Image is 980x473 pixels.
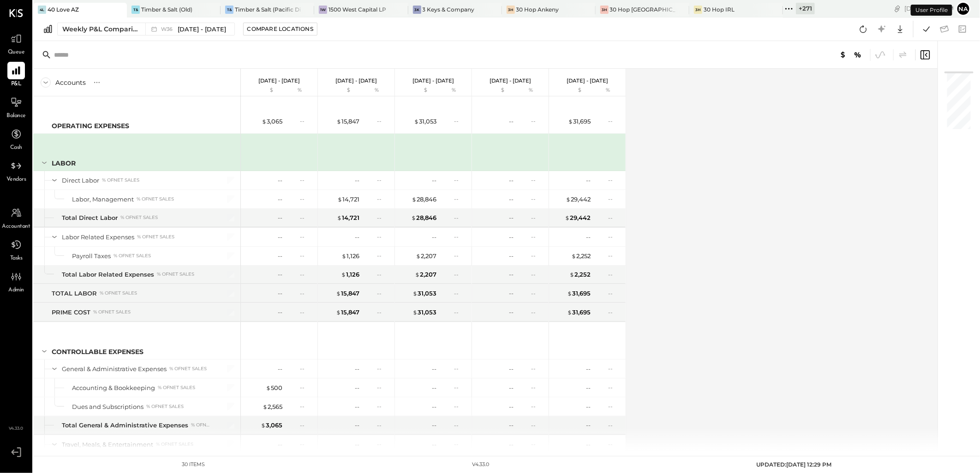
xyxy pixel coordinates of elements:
div: % of NET SALES [156,441,193,448]
div: -- [531,402,543,410]
div: % of NET SALES [100,290,137,296]
div: User Profile [911,5,952,16]
div: -- [300,290,312,297]
div: -- [531,117,543,125]
span: Vendors [6,176,26,184]
div: -- [432,176,436,185]
span: $ [412,195,417,203]
div: Timber & Salt (Old) [141,6,192,13]
span: $ [412,290,418,297]
div: -- [531,271,543,278]
span: [DATE] - [DATE] [178,25,226,34]
div: 2,207 [415,270,436,279]
div: -- [278,252,282,260]
div: -- [509,176,514,185]
div: 2,252 [571,252,591,260]
div: % of NET SALES [120,214,158,221]
div: % of NET SALES [157,271,194,278]
span: $ [567,290,572,297]
div: -- [608,252,620,260]
div: + 271 [796,3,815,14]
span: $ [415,271,420,278]
div: -- [278,176,282,185]
p: [DATE] - [DATE] [490,77,531,84]
div: $ [400,87,436,94]
div: -- [377,195,389,203]
div: -- [355,421,359,430]
div: -- [531,176,543,184]
div: 3H [507,6,515,14]
div: Travel, Meals, & Entertainment [62,440,153,449]
div: 40 Love AZ [48,6,79,13]
div: % of NET SALES [114,253,151,259]
p: [DATE] - [DATE] [258,77,300,84]
span: $ [341,271,346,278]
div: 29,442 [566,195,591,204]
div: -- [608,290,620,297]
span: Admin [8,286,24,295]
div: 2,252 [569,270,591,279]
span: Queue [8,48,25,57]
span: Balance [6,112,26,120]
div: Total Direct Labor [62,213,118,222]
div: 31,695 [567,289,591,298]
div: Dues and Subscriptions [72,402,143,411]
div: -- [355,402,359,411]
div: -- [355,365,359,373]
div: -- [531,365,543,372]
div: 31,053 [412,289,436,298]
a: Vendors [0,157,32,184]
div: -- [454,252,466,260]
div: -- [432,384,436,392]
div: CONTROLLABLE EXPENSES [52,347,143,356]
div: -- [454,195,466,203]
div: -- [509,365,514,373]
div: 29,442 [565,213,591,222]
div: -- [531,421,543,429]
span: P&L [11,80,22,89]
div: 28,846 [412,195,436,204]
div: -- [355,384,359,392]
div: -- [355,440,359,449]
div: $ [245,87,282,94]
div: -- [509,270,514,279]
div: 3H [600,6,609,14]
div: 3,065 [261,421,282,430]
span: $ [416,252,421,260]
div: -- [377,440,389,448]
div: Total General & Administrative Expenses [62,421,188,430]
span: $ [414,118,419,125]
div: -- [300,195,312,203]
a: P&L [0,62,32,89]
div: -- [300,233,312,241]
div: Payroll Taxes [72,252,111,260]
div: -- [509,195,514,204]
div: -- [377,402,389,410]
div: 30 Hop Ankeny [516,6,559,13]
span: $ [566,195,571,203]
div: -- [300,252,312,260]
span: W36 [161,27,175,32]
div: -- [531,308,543,316]
div: -- [454,176,466,184]
span: $ [569,271,574,278]
div: 3K [413,6,421,14]
button: Weekly P&L Comparison W36[DATE] - [DATE] [57,23,235,35]
div: OPERATING EXPENSES [52,121,129,130]
div: % of NET SALES [169,366,207,372]
div: 3 Keys & Company [423,6,475,13]
span: $ [567,308,572,316]
div: % of NET SALES [191,422,209,428]
div: -- [454,365,466,372]
span: $ [266,384,271,391]
div: -- [586,176,591,185]
div: -- [377,421,389,429]
span: $ [411,214,416,221]
div: -- [377,233,389,241]
div: -- [432,402,436,411]
div: -- [300,365,312,372]
a: Admin [0,268,32,295]
div: copy link [893,4,902,13]
span: $ [565,214,570,221]
div: -- [454,271,466,278]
